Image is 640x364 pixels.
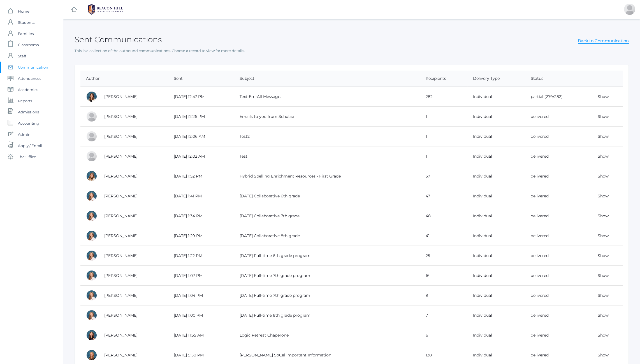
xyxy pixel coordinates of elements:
[86,310,97,321] div: Jessica Diaz
[525,166,592,186] td: delivered
[420,186,467,206] td: 47
[234,87,420,107] td: Text-Em-All Message.
[525,305,592,325] td: delivered
[75,48,629,54] p: This is a collection of the outbound communications. Choose a record to view for more details.
[104,193,138,199] a: [PERSON_NAME]
[525,325,592,345] td: delivered
[467,71,525,87] th: Delivery Type
[598,94,609,99] a: Show
[420,87,467,107] td: 282
[86,230,97,241] div: Jessica Diaz
[598,313,609,318] a: Show
[467,325,525,345] td: Individual
[104,273,138,278] a: [PERSON_NAME]
[420,246,467,266] td: 25
[598,353,609,358] a: Show
[168,325,234,345] td: [DATE] 11:35 AM
[168,305,234,325] td: [DATE] 1:00 PM
[525,87,592,107] td: partial (279/282)
[86,190,97,202] div: Jessica Diaz
[86,210,97,221] div: Jessica Diaz
[598,293,609,298] a: Show
[234,146,420,166] td: Test
[18,62,48,73] span: Communication
[86,349,97,361] div: Nicole Canty
[598,174,609,179] a: Show
[168,107,234,127] td: [DATE] 12:26 PM
[234,166,420,186] td: Hybrid Spelling Enrichment Resources - First Grade
[420,305,467,325] td: 7
[420,166,467,186] td: 37
[467,87,525,107] td: Individual
[18,39,39,50] span: Classrooms
[104,253,138,258] a: [PERSON_NAME]
[168,87,234,107] td: [DATE] 12:47 PM
[598,134,609,139] a: Show
[86,111,97,122] div: Jason Roberts
[104,154,138,159] a: [PERSON_NAME]
[18,95,32,106] span: Reports
[525,127,592,146] td: delivered
[467,286,525,305] td: Individual
[525,246,592,266] td: delivered
[525,186,592,206] td: delivered
[598,333,609,338] a: Show
[104,353,138,358] a: [PERSON_NAME]
[168,226,234,246] td: [DATE] 1:29 PM
[420,325,467,345] td: 6
[18,151,36,162] span: The Office
[234,127,420,146] td: Test2
[168,186,234,206] td: [DATE] 1:41 PM
[18,73,41,84] span: Attendances
[467,206,525,226] td: Individual
[168,206,234,226] td: [DATE] 1:34 PM
[104,134,138,139] a: [PERSON_NAME]
[84,3,126,17] img: BHCALogos-05-308ed15e86a5a0abce9b8dd61676a3503ac9727e845dece92d48e8588c001991.png
[467,186,525,206] td: Individual
[234,286,420,305] td: [DATE] Full-time 7th grade program
[420,127,467,146] td: 1
[168,146,234,166] td: [DATE] 12:02 AM
[525,71,592,87] th: Status
[168,266,234,286] td: [DATE] 1:07 PM
[18,17,34,28] span: Students
[86,171,97,182] div: Liv Barber
[18,129,31,140] span: Admin
[598,154,609,159] a: Show
[75,35,162,44] h2: Sent Communications
[104,293,138,298] a: [PERSON_NAME]
[86,151,97,162] div: Jason Roberts
[578,38,629,44] a: Back to Communication
[86,270,97,281] div: Jessica Diaz
[18,106,39,118] span: Admissions
[467,266,525,286] td: Individual
[234,305,420,325] td: [DATE] Full-time 8th grade program
[18,28,34,39] span: Families
[18,140,42,151] span: Apply / Enroll
[234,226,420,246] td: [DATE] Collaborative 8th grade
[18,50,26,62] span: Staff
[234,206,420,226] td: [DATE] Collaborative 7th grade
[18,118,39,129] span: Accounting
[467,246,525,266] td: Individual
[598,193,609,199] a: Show
[168,286,234,305] td: [DATE] 1:04 PM
[624,4,635,15] div: Jason Roberts
[86,91,97,102] div: Teresa Deutsch
[598,253,609,258] a: Show
[525,266,592,286] td: delivered
[168,127,234,146] td: [DATE] 12:06 AM
[168,166,234,186] td: [DATE] 1:52 PM
[234,71,420,87] th: Subject
[420,146,467,166] td: 1
[18,84,38,95] span: Academics
[18,6,29,17] span: Home
[467,305,525,325] td: Individual
[467,146,525,166] td: Individual
[525,107,592,127] td: delivered
[168,246,234,266] td: [DATE] 1:22 PM
[234,246,420,266] td: [DATE] Full-time 6th grade program
[420,266,467,286] td: 16
[598,233,609,238] a: Show
[420,286,467,305] td: 9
